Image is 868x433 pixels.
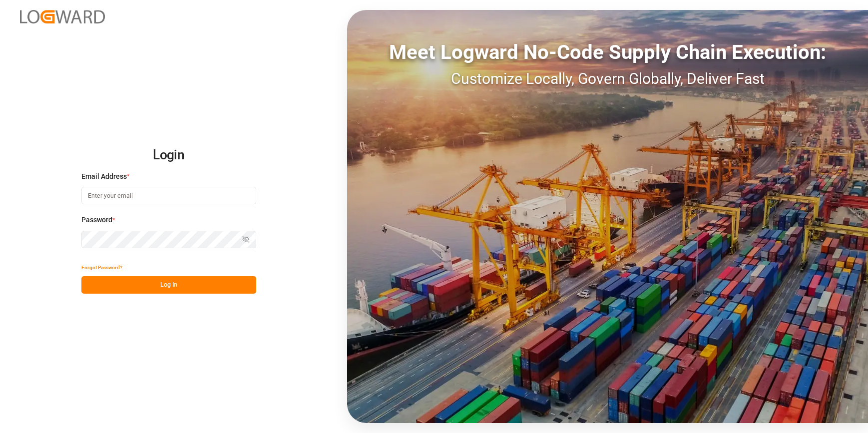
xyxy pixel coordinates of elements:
[81,171,127,182] span: Email Address
[347,37,868,67] div: Meet Logward No-Code Supply Chain Execution:
[81,259,122,276] button: Forgot Password?
[20,10,105,23] img: Logward_new_orange.png
[81,215,112,225] span: Password
[347,67,868,90] div: Customize Locally, Govern Globally, Deliver Fast
[81,187,256,204] input: Enter your email
[81,139,256,171] h2: Login
[81,276,256,294] button: Log In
